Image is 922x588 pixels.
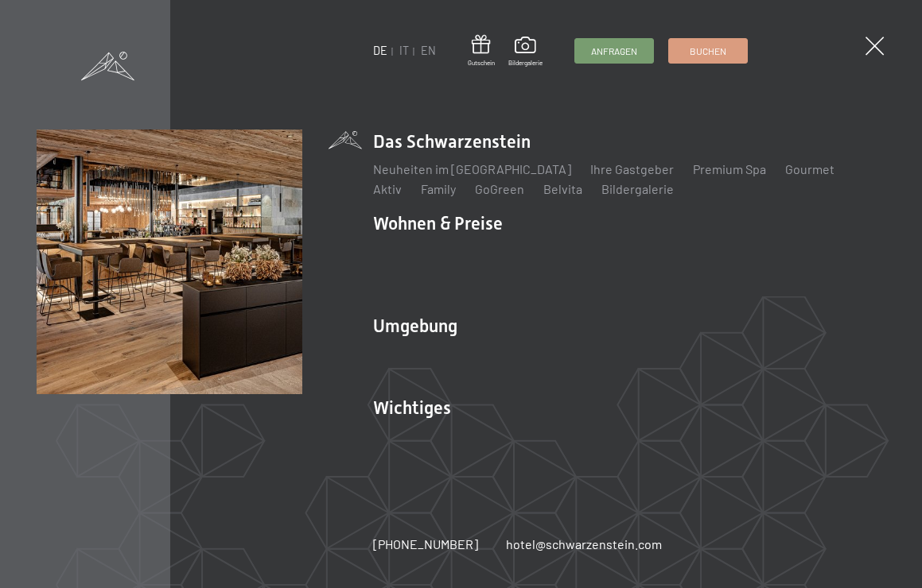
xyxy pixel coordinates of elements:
[373,161,571,176] a: Neuheiten im [GEOGRAPHIC_DATA]
[693,161,766,176] a: Premium Spa
[601,181,674,196] a: Bildergalerie
[468,59,495,68] span: Gutschein
[508,59,543,68] span: Bildergalerie
[421,44,436,57] a: EN
[669,39,747,63] a: Buchen
[785,161,834,176] a: Gourmet
[421,181,456,196] a: Family
[475,181,524,196] a: GoGreen
[373,536,478,551] span: [PHONE_NUMBER]
[468,35,495,68] a: Gutschein
[575,39,653,63] a: Anfragen
[373,181,402,196] a: Aktiv
[690,44,726,58] span: Buchen
[373,44,387,57] a: DE
[399,44,409,57] a: IT
[506,536,662,553] a: hotel@schwarzenstein.com
[508,37,543,67] a: Bildergalerie
[543,181,582,196] a: Belvita
[373,536,478,553] a: [PHONE_NUMBER]
[591,44,637,58] span: Anfragen
[590,161,674,176] a: Ihre Gastgeber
